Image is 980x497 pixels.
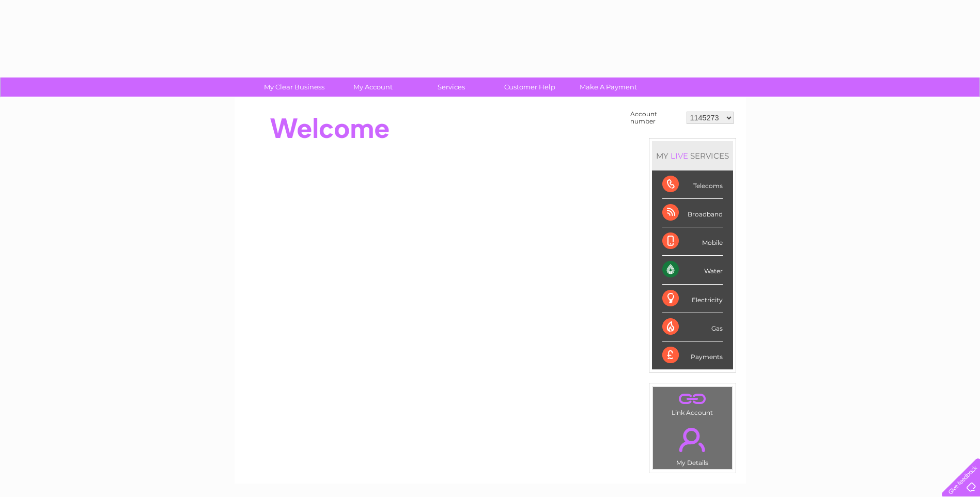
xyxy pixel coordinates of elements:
div: Water [662,256,723,284]
div: Telecoms [662,170,723,199]
td: Account number [628,108,684,128]
div: MY SERVICES [652,141,733,170]
div: Broadband [662,199,723,227]
div: Payments [662,341,723,369]
div: Mobile [662,227,723,256]
div: LIVE [668,151,690,161]
td: Link Account [652,386,733,419]
a: . [656,422,729,458]
a: Services [409,77,494,97]
a: My Clear Business [252,77,337,97]
a: . [656,390,729,408]
div: Gas [662,313,723,341]
a: Make A Payment [566,77,651,97]
div: Electricity [662,285,723,313]
td: My Details [652,419,733,470]
a: My Account [330,77,415,97]
a: Customer Help [487,77,572,97]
